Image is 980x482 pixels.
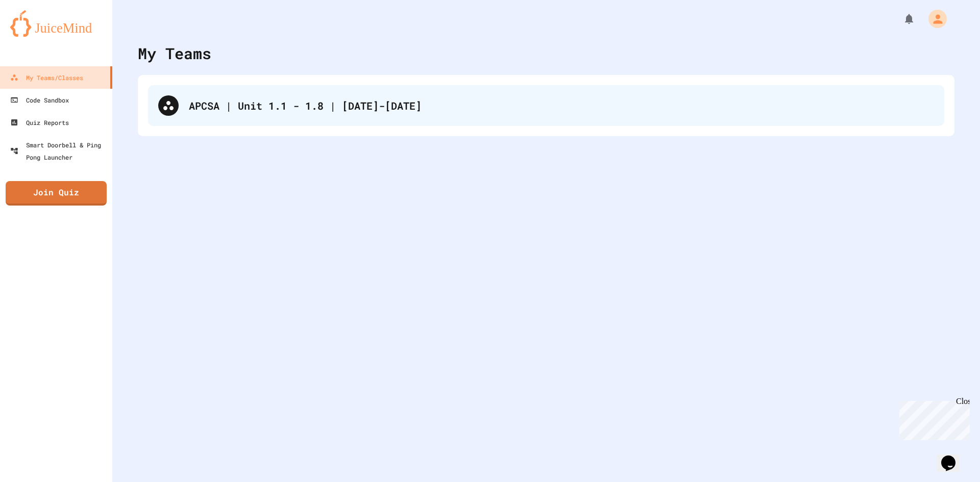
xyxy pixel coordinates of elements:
div: Code Sandbox [10,94,69,106]
div: My Teams [138,42,211,65]
a: Join Quiz [6,181,107,206]
div: My Notifications [884,10,918,28]
div: APCSA | Unit 1.1 - 1.8 | [DATE]-[DATE] [189,98,934,113]
iframe: chat widget [937,441,970,472]
div: Smart Doorbell & Ping Pong Launcher [10,139,108,163]
div: Chat with us now!Close [4,4,70,65]
div: My Account [918,7,949,31]
iframe: chat widget [895,397,970,440]
div: APCSA | Unit 1.1 - 1.8 | [DATE]-[DATE] [148,85,944,126]
div: Quiz Reports [10,116,69,129]
img: logo-orange.svg [10,10,102,37]
div: My Teams/Classes [10,71,83,84]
